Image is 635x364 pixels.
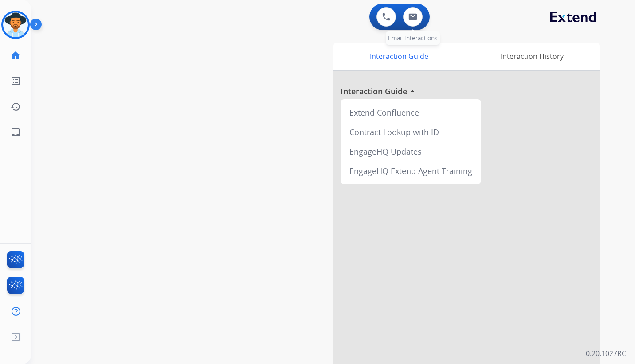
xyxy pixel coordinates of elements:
mat-icon: inbox [10,127,21,138]
mat-icon: list_alt [10,76,21,86]
div: EngageHQ Extend Agent Training [344,161,478,181]
mat-icon: home [10,50,21,61]
p: 0.20.1027RC [586,348,626,359]
div: Interaction Guide [333,43,464,70]
div: Contract Lookup with ID [344,122,478,142]
div: EngageHQ Updates [344,142,478,161]
div: Extend Confluence [344,103,478,122]
mat-icon: history [10,101,21,112]
span: Email Interactions [388,34,438,42]
div: Interaction History [464,43,600,70]
img: avatar [3,12,28,37]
